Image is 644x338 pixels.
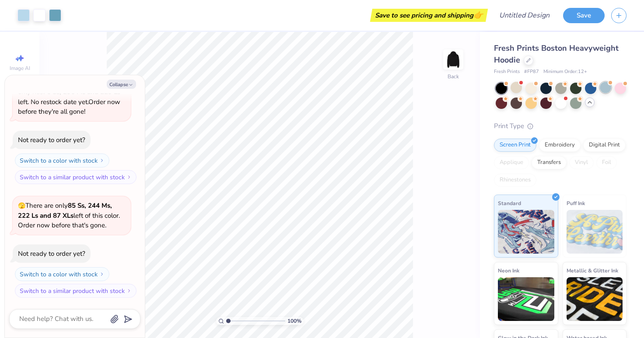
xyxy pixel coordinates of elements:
img: Switch to a similar product with stock [126,174,132,180]
div: Back [448,73,459,80]
span: Puff Ink [567,199,585,208]
div: Transfers [532,156,567,169]
strong: 85 Ss, 244 Ms, 222 Ls and 87 XLs [18,201,112,220]
span: Metallic & Glitter Ink [567,266,618,275]
span: Image AI [10,65,30,72]
button: Switch to a similar product with stock [15,170,136,184]
button: Switch to a similar product with stock [15,284,136,298]
div: Not ready to order yet? [18,249,85,258]
img: Switch to a similar product with stock [126,288,132,293]
div: Screen Print [494,139,536,152]
img: Puff Ink [567,210,623,254]
img: Back [444,51,462,68]
img: Metallic & Glitter Ink [567,277,623,321]
img: Neon Ink [498,277,554,321]
div: Digital Print [583,139,626,152]
span: There are only left of this color. Order now before that's gone. [18,201,120,230]
div: Applique [494,156,529,169]
input: Untitled Design [492,7,556,24]
span: Minimum Order: 12 + [543,68,587,76]
div: Not ready to order yet? [18,136,85,144]
div: Print Type [494,121,626,131]
img: Switch to a color with stock [99,272,105,277]
span: Fresh Prints [494,68,520,76]
div: Embroidery [539,139,581,152]
span: Standard [498,199,521,208]
div: Vinyl [569,156,594,169]
div: Save to see pricing and shipping [372,9,486,22]
img: Switch to a color with stock [99,158,105,163]
span: Fresh Prints Boston Heavyweight Hoodie [494,43,619,65]
button: Save [563,8,605,23]
button: Switch to a color with stock [15,153,109,167]
span: # FP87 [524,68,539,76]
div: Rhinestones [494,174,536,187]
button: Switch to a color with stock [15,267,109,281]
div: Foil [596,156,617,169]
button: Collapse [107,80,136,89]
span: 🫣 [18,202,25,210]
span: 👉 [473,10,483,20]
img: Standard [498,210,554,254]
span: 100 % [287,317,301,325]
span: Neon Ink [498,266,519,275]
